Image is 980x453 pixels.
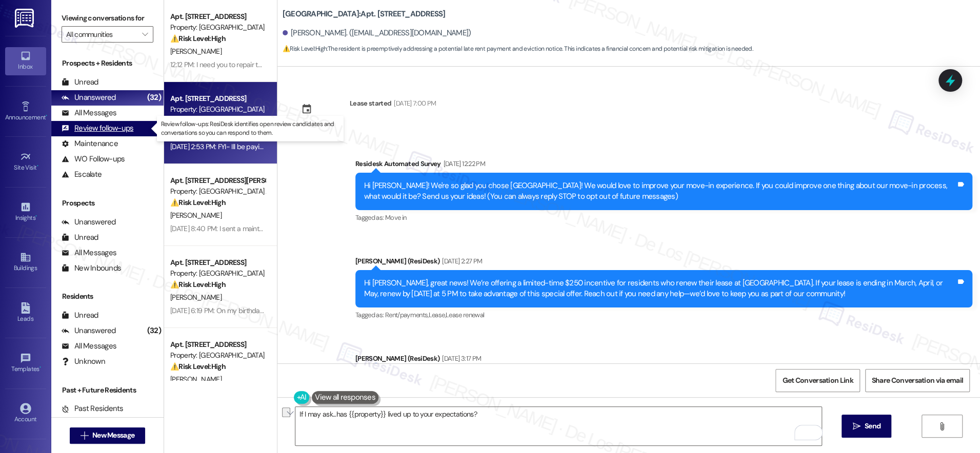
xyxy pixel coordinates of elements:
[62,310,98,321] div: Unread
[170,224,459,233] div: [DATE] 8:40 PM: I sent a maintenance request nobody came on the [DATE] like they said they did!
[62,92,116,103] div: Unanswered
[66,26,137,43] input: All communities
[170,350,265,361] div: Property: [GEOGRAPHIC_DATA]
[5,400,46,427] a: Account
[46,112,47,119] span: •
[37,162,38,170] span: •
[446,311,485,319] span: Lease renewal
[5,349,46,377] a: Templates •
[295,407,822,445] textarea: To enrich screen reader interactions, please activate Accessibility in Grammarly extension settings
[62,356,105,367] div: Unknown
[170,293,222,302] span: [PERSON_NAME]
[852,422,860,430] i: 
[145,90,164,106] div: (32)
[62,263,121,274] div: New Inbounds
[385,213,406,222] span: Move in
[439,353,481,364] div: [DATE] 3:17 PM
[70,427,146,444] button: New Message
[170,339,265,350] div: Apt. [STREET_ADDRESS]
[170,198,226,207] strong: ⚠️ Risk Level: High
[872,375,963,386] span: Share Conversation via email
[39,364,41,371] span: •
[775,369,859,392] button: Get Conversation Link
[170,375,222,384] span: [PERSON_NAME]
[170,93,265,104] div: Apt. [STREET_ADDRESS]
[62,248,116,258] div: All Messages
[350,98,392,109] div: Lease started
[283,44,753,54] span: : The resident is preemptively addressing a potential late rent payment and eviction notice. This...
[15,9,36,28] img: ResiDesk Logo
[439,256,482,266] div: [DATE] 2:27 PM
[170,306,336,315] div: [DATE] 6:19 PM: On my birthday [DEMOGRAPHIC_DATA]
[5,47,46,75] a: Inbox
[283,45,327,53] strong: ⚠️ Risk Level: High
[170,142,453,151] div: [DATE] 2:53 PM: FYI- Ill be paying rent on the 4th. Please dont give me an eviction notice. Thanks
[391,98,436,109] div: [DATE] 7:00 PM
[5,198,46,226] a: Insights •
[62,169,102,180] div: Escalate
[283,9,446,19] b: [GEOGRAPHIC_DATA]: Apt. [STREET_ADDRESS]
[51,291,164,302] div: Residents
[62,10,153,26] label: Viewing conversations for
[170,186,265,197] div: Property: [GEOGRAPHIC_DATA] Apartments
[170,11,265,22] div: Apt. [STREET_ADDRESS]
[62,341,116,352] div: All Messages
[170,22,265,33] div: Property: [GEOGRAPHIC_DATA]
[142,30,148,38] i: 
[429,311,446,319] span: Lease ,
[5,249,46,276] a: Buildings
[170,211,222,220] span: [PERSON_NAME]
[842,415,891,438] button: Send
[161,120,339,137] p: Review follow-ups: ResiDesk identifies open review candidates and conversations so you can respon...
[62,108,116,118] div: All Messages
[283,28,471,38] div: [PERSON_NAME]. ([EMAIL_ADDRESS][DOMAIN_NAME])
[5,148,46,176] a: Site Visit •
[865,421,881,431] span: Send
[51,58,164,69] div: Prospects + Residents
[35,213,37,220] span: •
[170,47,222,56] span: [PERSON_NAME]
[355,210,972,225] div: Tagged as:
[355,307,972,322] div: Tagged as:
[355,256,972,270] div: [PERSON_NAME] (ResiDesk)
[5,299,46,327] a: Leads
[170,104,265,115] div: Property: [GEOGRAPHIC_DATA]
[51,198,164,209] div: Prospects
[145,323,164,339] div: (32)
[62,325,116,336] div: Unanswered
[865,369,970,392] button: Share Conversation via email
[170,362,226,371] strong: ⚠️ Risk Level: High
[51,385,164,396] div: Past + Future Residents
[62,138,118,149] div: Maintenance
[355,158,972,173] div: Residesk Automated Survey
[81,431,88,440] i: 
[62,154,125,164] div: WO Follow-ups
[92,430,134,441] span: New Message
[62,217,116,228] div: Unanswered
[170,280,226,289] strong: ⚠️ Risk Level: High
[364,180,956,202] div: Hi [PERSON_NAME]! We're so glad you chose [GEOGRAPHIC_DATA]! We would love to improve your move-i...
[782,375,853,386] span: Get Conversation Link
[938,422,946,430] i: 
[62,232,98,243] div: Unread
[441,158,485,169] div: [DATE] 12:22 PM
[364,278,956,300] div: Hi [PERSON_NAME], great news! We’re offering a limited-time $250 incentive for residents who rene...
[170,268,265,279] div: Property: [GEOGRAPHIC_DATA]
[170,257,265,268] div: Apt. [STREET_ADDRESS]
[355,353,972,367] div: [PERSON_NAME] (ResiDesk)
[170,34,226,43] strong: ⚠️ Risk Level: High
[62,123,133,134] div: Review follow-ups
[385,311,429,319] span: Rent/payments ,
[62,403,124,414] div: Past Residents
[170,175,265,186] div: Apt. [STREET_ADDRESS][PERSON_NAME]
[62,77,98,88] div: Unread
